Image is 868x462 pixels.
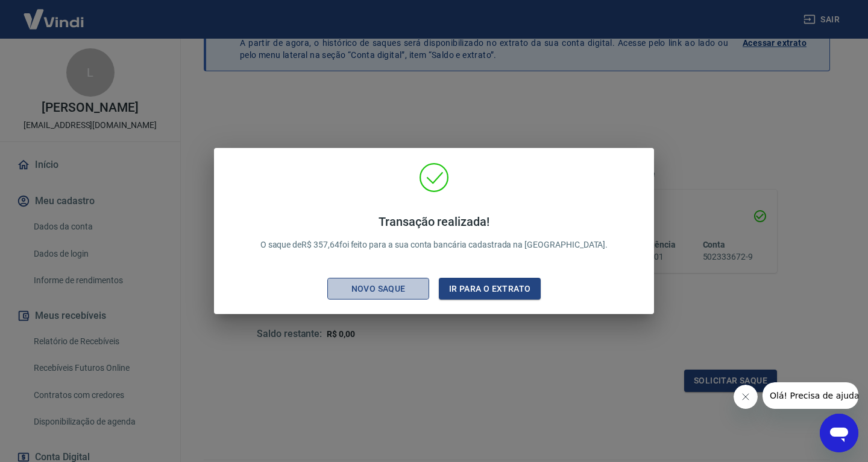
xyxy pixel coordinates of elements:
[734,385,758,409] iframe: Fechar mensagem
[439,278,541,300] button: Ir para o extrato
[337,281,420,297] div: Novo saque
[260,214,608,251] p: O saque de R$ 357,64 foi feito para a sua conta bancária cadastrada na [GEOGRAPHIC_DATA].
[763,382,858,409] iframe: Mensagem da empresa
[7,8,101,18] span: Olá! Precisa de ajuda?
[260,214,608,229] h4: Transação realizada!
[327,278,429,300] button: Novo saque
[820,414,858,452] iframe: Botão para abrir a janela de mensagens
